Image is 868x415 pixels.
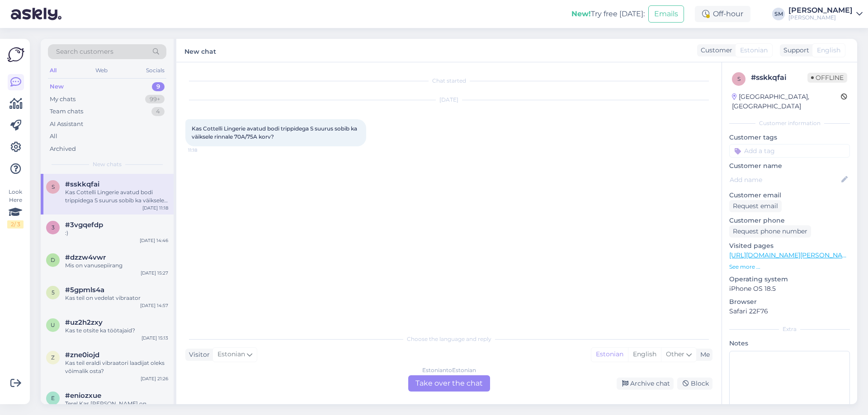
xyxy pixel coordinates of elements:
span: s [737,75,741,82]
div: Team chats [50,107,83,116]
p: Customer tags [729,133,850,142]
div: 9 [152,82,165,91]
span: z [51,354,55,361]
p: Browser [729,297,850,307]
span: e [51,395,55,401]
div: Kas teil on vedelat vibraator [65,294,168,302]
span: 5 [52,289,55,296]
div: 99+ [145,95,165,104]
div: My chats [50,95,75,104]
div: English [628,348,661,361]
div: Estonian to Estonian [422,366,476,374]
div: All [48,65,58,76]
div: [GEOGRAPHIC_DATA], [GEOGRAPHIC_DATA] [732,92,841,111]
input: Add name [730,175,840,185]
span: Estonian [217,350,245,359]
a: [URL][DOMAIN_NAME][PERSON_NAME] [729,251,854,259]
span: #uz2h2zxy [65,318,103,326]
div: [PERSON_NAME] [788,7,853,14]
div: AI Assistant [50,120,83,129]
p: Customer phone [729,216,850,225]
div: Kas Cottelli Lingerie avatud bodi trippidega S suurus sobib ka väiksele rinnale 70A/75A korv? [65,188,168,205]
span: #eniozxue [65,392,101,400]
span: English [817,46,840,55]
span: #5gpmls4a [65,286,104,294]
p: See more ... [729,263,850,271]
div: New [50,82,64,91]
span: d [51,256,55,263]
span: Search customers [56,47,113,56]
div: # sskkqfai [751,72,807,83]
div: Visitor [185,350,210,359]
div: [DATE] [185,96,712,104]
div: Kas teil eraldi vibraatori laadijat oleks võimalik osta? [65,359,168,375]
div: Mis on vanusepiirang [65,261,168,270]
div: Request email [729,200,782,212]
span: 3 [52,224,55,231]
div: SM [772,8,785,20]
div: Archived [50,145,76,154]
div: Block [677,378,712,390]
span: #dzzw4vwr [65,253,106,261]
span: #zne0iojd [65,351,99,359]
p: Operating system [729,275,850,284]
div: :) [65,229,168,237]
p: Visited pages [729,241,850,251]
div: Customer information [729,119,850,127]
div: [DATE] 14:46 [140,237,168,244]
p: Safari 22F76 [729,307,850,316]
input: Add a tag [729,144,850,158]
div: Chat started [185,77,712,85]
div: All [50,132,57,141]
div: Me [697,350,710,359]
div: Try free [DATE]: [571,9,645,19]
span: #sskkqfai [65,180,99,188]
div: [DATE] 15:13 [142,335,168,341]
span: Other [666,350,684,358]
label: New chat [184,44,216,56]
div: [DATE] 11:18 [142,205,168,211]
div: Off-hour [695,6,750,22]
p: Customer name [729,161,850,171]
div: [DATE] 21:26 [141,375,168,382]
div: 2 / 3 [7,220,24,228]
div: Kas te otsite ka töötajaid? [65,326,168,335]
div: Archive chat [617,378,674,390]
span: Estonian [740,46,768,55]
div: Estonian [591,348,628,361]
a: [PERSON_NAME][PERSON_NAME] [788,7,863,21]
p: Customer email [729,191,850,200]
div: Support [780,46,809,55]
p: Notes [729,339,850,348]
span: 11:18 [188,147,222,154]
b: New! [571,9,591,18]
img: Askly Logo [7,46,24,63]
div: Look Here [7,188,24,228]
p: iPhone OS 18.5 [729,284,850,294]
span: #3vgqefdp [65,221,103,229]
span: Offline [807,73,847,83]
div: Take over the chat [408,375,490,392]
div: [PERSON_NAME] [788,14,853,21]
div: [DATE] 15:27 [141,270,168,276]
span: Kas Cottelli Lingerie avatud bodi trippidega S suurus sobib ka väiksele rinnale 70A/75A korv? [192,125,359,140]
span: s [52,183,55,190]
div: Web [94,65,109,76]
div: Socials [144,65,166,76]
div: Customer [697,46,732,55]
div: Extra [729,325,850,333]
button: Emails [648,5,684,23]
div: Choose the language and reply [185,335,712,343]
span: New chats [93,160,122,168]
div: Request phone number [729,225,811,238]
div: [DATE] 14:57 [140,302,168,309]
span: u [51,322,55,328]
div: 4 [151,107,165,116]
